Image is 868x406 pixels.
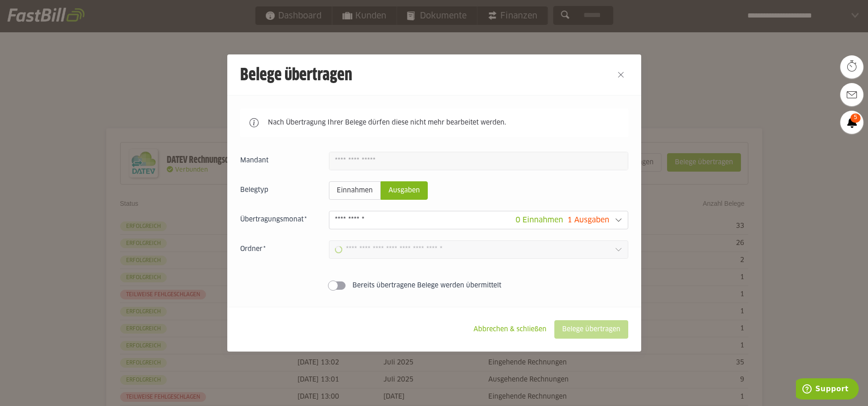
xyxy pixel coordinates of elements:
span: 1 Ausgaben [567,216,609,224]
span: 0 Einnahmen [516,216,563,224]
a: 5 [840,111,863,134]
sl-button: Belege übertragen [554,320,628,339]
sl-radio-button: Einnahmen [329,181,381,200]
sl-switch: Bereits übertragene Belege werden übermittelt [240,281,628,290]
span: 5 [850,113,861,123]
sl-radio-button: Ausgaben [381,181,428,200]
sl-button: Abbrechen & schließen [466,320,554,339]
iframe: Öffnet ein Widget, in dem Sie weitere Informationen finden [796,378,859,401]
